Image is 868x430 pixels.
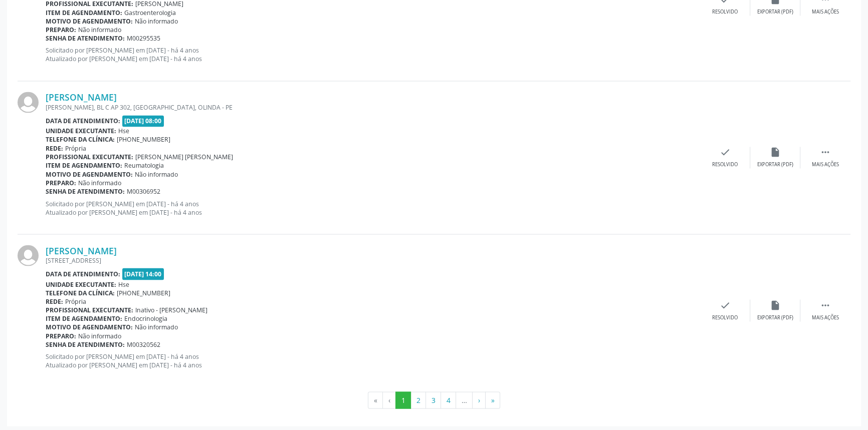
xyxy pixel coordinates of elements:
span: M00320562 [127,340,160,348]
span: [PHONE_NUMBER] [117,135,170,144]
i: check [720,147,731,158]
div: Exportar (PDF) [757,314,793,321]
div: [STREET_ADDRESS] [46,256,700,264]
b: Profissional executante: [46,305,133,314]
span: Não informado [135,17,178,26]
b: Senha de atendimento: [46,340,125,348]
button: Go to page 3 [425,391,441,408]
span: Endocrinologia [124,314,167,322]
button: Go to page 2 [410,391,426,408]
span: Inativo - [PERSON_NAME] [135,305,207,314]
span: Própria [65,144,86,153]
b: Preparo: [46,26,76,34]
p: Solicitado por [PERSON_NAME] em [DATE] - há 4 anos Atualizado por [PERSON_NAME] em [DATE] - há 4 ... [46,46,700,63]
span: Gastroenterologia [124,9,176,17]
span: Hse [118,280,129,288]
img: img [18,92,39,113]
div: [PERSON_NAME], BL C AP 302, [GEOGRAPHIC_DATA], OLINDA - PE [46,103,700,112]
span: Própria [65,297,86,305]
button: Go to page 4 [441,391,456,408]
span: [PERSON_NAME] [PERSON_NAME] [135,153,233,161]
span: Não informado [135,170,178,178]
b: Unidade executante: [46,280,116,288]
a: [PERSON_NAME] [46,92,117,103]
b: Senha de atendimento: [46,34,125,43]
span: Hse [118,127,129,135]
b: Motivo de agendamento: [46,170,133,178]
b: Motivo de agendamento: [46,17,133,26]
button: Go to next page [472,391,486,408]
div: Mais ações [812,161,839,168]
div: Mais ações [812,314,839,321]
span: Não informado [78,331,121,340]
i:  [820,299,831,310]
b: Motivo de agendamento: [46,322,133,331]
b: Item de agendamento: [46,314,122,322]
p: Solicitado por [PERSON_NAME] em [DATE] - há 4 anos Atualizado por [PERSON_NAME] em [DATE] - há 4 ... [46,199,700,216]
b: Item de agendamento: [46,161,122,170]
b: Telefone da clínica: [46,135,115,144]
span: [DATE] 14:00 [122,268,164,279]
img: img [18,245,39,266]
p: Solicitado por [PERSON_NAME] em [DATE] - há 4 anos Atualizado por [PERSON_NAME] em [DATE] - há 4 ... [46,352,700,369]
b: Data de atendimento: [46,117,120,125]
b: Telefone da clínica: [46,288,115,297]
span: [PHONE_NUMBER] [117,288,170,297]
i: insert_drive_file [770,299,781,310]
span: Não informado [135,322,178,331]
i:  [820,147,831,158]
b: Rede: [46,297,63,305]
a: [PERSON_NAME] [46,245,117,256]
b: Item de agendamento: [46,9,122,17]
div: Resolvido [712,314,738,321]
b: Senha de atendimento: [46,187,125,195]
i: check [720,299,731,310]
button: Go to last page [485,391,500,408]
span: Não informado [78,178,121,187]
i: insert_drive_file [770,147,781,158]
span: Não informado [78,26,121,34]
b: Preparo: [46,331,76,340]
b: Profissional executante: [46,153,133,161]
span: [DATE] 08:00 [122,115,164,127]
b: Preparo: [46,178,76,187]
ul: Pagination [18,391,850,408]
span: M00306952 [127,187,160,195]
div: Resolvido [712,9,738,16]
button: Go to page 1 [395,391,411,408]
div: Exportar (PDF) [757,161,793,168]
div: Mais ações [812,9,839,16]
span: M00295535 [127,34,160,43]
b: Data de atendimento: [46,269,120,278]
b: Rede: [46,144,63,153]
b: Unidade executante: [46,127,116,135]
span: Reumatologia [124,161,164,170]
div: Exportar (PDF) [757,9,793,16]
div: Resolvido [712,161,738,168]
